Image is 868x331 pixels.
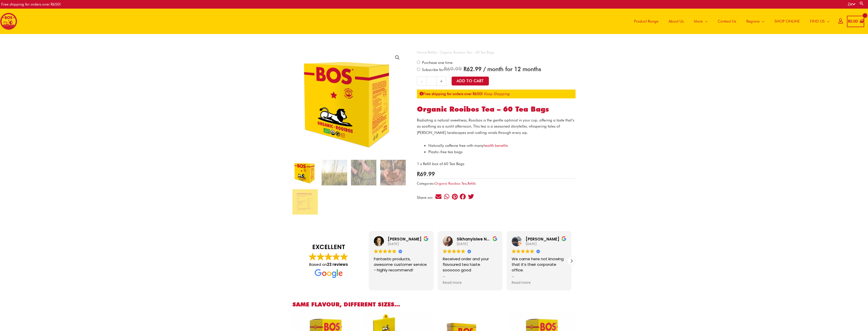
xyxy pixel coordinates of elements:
input: Subscribe for / month for 12 months [417,68,420,71]
img: Google [387,249,392,253]
a: ZA [848,2,855,7]
img: Google [315,269,343,278]
span: / month for 12 months [483,65,541,72]
img: Google [530,249,534,253]
img: Google [525,249,530,253]
a: Keep Shopping [484,92,510,96]
span: Read more [443,281,462,285]
a: - [417,77,427,86]
a: Contact Us [713,9,741,34]
div: Share on whatsapp [443,193,450,200]
img: Simpson T. profile picture [512,236,522,246]
img: Lauren Berrington profile picture [374,236,384,246]
a: More [689,9,713,34]
img: Google [383,249,387,253]
strong: 23 reviews [327,262,348,267]
div: Sikhanyisiwe Ndebele [457,236,497,242]
img: Google [333,253,340,260]
a: Refills [428,50,436,54]
span: FIND US [810,14,825,29]
span: About Us [669,14,684,29]
a: View Shopping Cart, empty [847,16,864,27]
img: Google [516,249,521,253]
img: Google [443,249,447,253]
div: Share on email [435,193,442,200]
div: Share on facebook [459,193,466,200]
span: R [848,19,850,24]
div: [DATE] [526,242,566,246]
div: [PERSON_NAME] [388,236,429,242]
input: Product quantity [427,77,436,86]
span: Plastic-free tea bags [428,150,463,154]
div: [DATE] [388,242,429,246]
a: health benefits [484,143,508,148]
strong: Free shipping for orders over R650! [419,92,483,96]
button: Add to Cart [452,77,489,85]
span: 69.99 [444,65,462,72]
a: SHOP ONLINE [769,9,805,34]
a: Refills [468,181,476,185]
h1: Organic Rooibos Tea – 60 Tea Bags [417,105,576,114]
span: R [417,170,420,177]
a: + [437,77,446,86]
img: Google [309,253,317,260]
img: Google [378,249,383,253]
a: About Us [663,9,689,34]
div: Received order and your flavoured tea taste soooooo good Wouldn't trade it for anything else. Esp... [443,256,497,278]
input: Purchase one time [417,61,420,64]
div: Share on: [417,196,435,200]
a: Organic Rooibos Tea [435,181,467,185]
span: SHOP ONLINE [774,14,800,29]
span: Based on [309,262,348,267]
strong: EXCELLENT [298,243,360,251]
img: Google [461,249,465,253]
img: Organic Rooibos Tea - 60 Tea Bags - Image 4 [380,160,405,185]
img: Organic Rooibos Tea - 60 Tea Bags - Image 2 [322,160,347,185]
p: Radiating a natural sweetness, Rooibos is the gentle optimist in your cup, offering a taste that’... [417,117,576,136]
a: Regions [741,9,769,34]
img: Google [340,253,348,260]
a: Home [417,50,426,54]
div: We came here not knowing that it’s their corporate office. But the staff were gracious enough to ... [512,256,566,278]
img: Google [447,249,452,253]
div: Next review [568,257,575,265]
span: R [444,65,447,72]
div: [PERSON_NAME] [526,236,566,242]
span: R [464,65,467,72]
bdi: 0.00 [848,19,858,24]
img: organic rooibos tea 20 tea bags (copy) [292,49,406,156]
nav: Breadcrumb [417,49,576,56]
span: Contact Us [718,14,736,29]
img: Google [512,249,516,253]
div: Share on twitter [468,193,474,200]
img: Google [374,249,378,253]
span: More [694,14,703,29]
span: Regions [746,14,760,29]
span: Subscribe for [421,67,541,72]
img: Google [456,249,461,253]
img: Google [325,253,332,260]
h2: Same flavour, different sizes… [292,301,576,308]
div: Share on pinterest [451,193,458,200]
nav: Site Navigation [625,9,835,34]
span: 62.99 [464,65,482,72]
img: Google [521,249,525,253]
img: Google [392,249,396,253]
span: Categories: , [417,180,476,187]
span: Product Range [634,14,658,29]
div: Fantastic products, awesome customer service - highly recommend! [374,256,429,278]
img: organic rooibos tea 20 tea bags (copy) [292,160,318,185]
bdi: 69.99 [417,170,435,177]
p: 1 x Refill box of 60 Tea Bags [417,161,576,167]
img: Organic Rooibos Tea - 60 Tea Bags - Image 3 [351,160,376,185]
a: Product Range [629,9,663,34]
img: Sikhanyisiwe Ndebele profile picture [443,236,453,246]
a: View full-screen image gallery [393,53,402,62]
img: Organic Rooibos Tea - 60 Tea Bags - Image 5 [292,189,318,215]
span: Read more [512,281,531,285]
div: [DATE] [457,242,497,246]
img: Google [317,253,324,260]
a: Search button [859,1,864,6]
span: Naturally caffeine free with many [428,143,508,148]
img: Google [452,249,456,253]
